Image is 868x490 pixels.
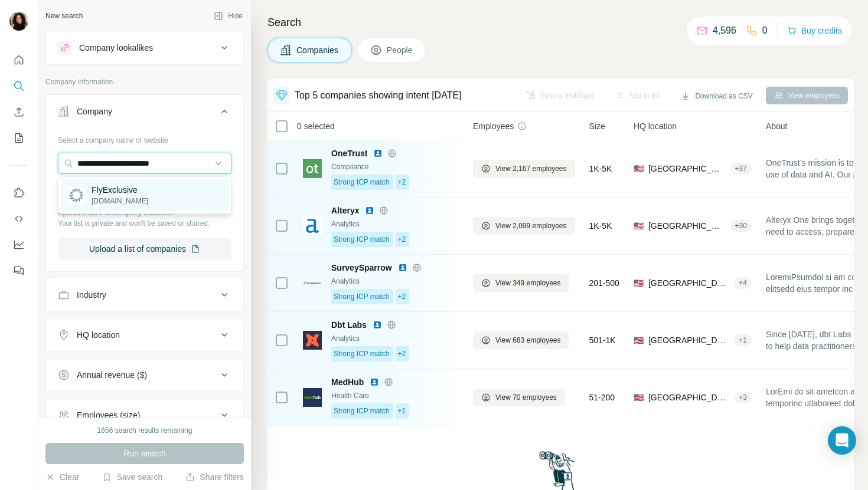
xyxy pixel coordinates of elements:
[473,217,575,235] button: View 2,099 employees
[648,163,726,175] span: [GEOGRAPHIC_DATA], [US_STATE]
[473,274,569,292] button: View 349 employees
[398,263,407,272] img: LinkedIn logo
[473,120,514,132] span: Employees
[334,348,390,359] span: Strong ICP match
[370,377,379,387] img: LinkedIn logo
[331,276,459,287] div: Analytics
[648,277,729,289] span: [GEOGRAPHIC_DATA], [US_STATE]
[495,163,567,174] span: View 2,167 employees
[9,127,28,149] button: My lists
[634,163,644,175] span: 🇺🇸
[398,406,406,416] span: +1
[634,120,677,132] span: HQ location
[495,221,567,231] span: View 2,099 employees
[762,24,768,38] p: 0
[303,281,322,286] img: Logo of SurveySparrow
[9,50,28,71] button: Quick start
[828,426,856,455] div: Open Intercom Messenger
[334,291,390,302] span: Strong ICP match
[398,348,406,359] span: +2
[589,163,612,175] span: 1K-5K
[9,260,28,281] button: Feedback
[766,120,788,132] span: About
[92,196,148,206] p: [DOMAIN_NAME]
[398,234,406,245] span: +2
[45,11,83,21] div: New search
[303,216,322,235] img: Logo of Alteryx
[589,334,616,346] span: 501-1K
[9,12,28,31] img: Avatar
[303,159,322,178] img: Logo of OneTrust
[734,335,752,346] div: + 1
[387,44,414,56] span: People
[331,262,392,274] span: SurveySparrow
[495,335,561,346] span: View 683 employees
[373,149,383,158] img: LinkedIn logo
[331,147,367,159] span: OneTrust
[495,278,561,288] span: View 349 employees
[58,130,231,146] div: Select a company name or website
[331,162,459,172] div: Compliance
[46,321,243,349] button: HQ location
[46,361,243,389] button: Annual revenue ($)
[365,206,374,215] img: LinkedIn logo
[45,77,244,87] p: Company information
[267,14,854,31] h4: Search
[713,24,736,38] p: 4,596
[634,392,644,403] span: 🇺🇸
[495,392,557,403] span: View 70 employees
[730,163,752,174] div: + 37
[634,220,644,232] span: 🇺🇸
[9,234,28,255] button: Dashboard
[331,390,459,401] div: Health Care
[77,369,147,381] div: Annual revenue ($)
[9,75,28,97] button: Search
[9,101,28,123] button: Enrich CSV
[77,289,106,301] div: Industry
[589,220,612,232] span: 1K-5K
[205,7,251,25] button: Hide
[46,281,243,309] button: Industry
[77,329,120,341] div: HQ location
[296,44,340,56] span: Companies
[77,409,140,421] div: Employees (size)
[473,389,565,406] button: View 70 employees
[589,392,615,403] span: 51-200
[734,392,752,403] div: + 3
[46,401,243,429] button: Employees (size)
[334,234,390,245] span: Strong ICP match
[58,218,231,229] p: Your list is private and won't be saved or shared.
[46,97,243,130] button: Company
[331,376,364,388] span: MedHub
[334,406,390,416] span: Strong ICP match
[9,208,28,229] button: Use Surfe API
[303,388,322,407] img: Logo of MedHub
[185,471,244,483] button: Share filters
[589,120,605,132] span: Size
[648,334,729,346] span: [GEOGRAPHIC_DATA], [US_STATE]
[77,106,112,117] div: Company
[648,392,729,403] span: [GEOGRAPHIC_DATA], [US_STATE]
[730,221,752,231] div: + 30
[79,42,153,54] div: Company lookalikes
[589,277,619,289] span: 201-500
[331,333,459,344] div: Analytics
[734,278,752,288] div: + 4
[68,187,84,203] img: FlyExclusive
[473,331,569,349] button: View 683 employees
[303,331,322,350] img: Logo of Dbt Labs
[634,334,644,346] span: 🇺🇸
[648,220,726,232] span: [GEOGRAPHIC_DATA], [US_STATE]
[673,87,761,105] button: Download as CSV
[297,120,335,132] span: 0 selected
[331,319,367,331] span: Dbt Labs
[97,425,192,436] div: 1656 search results remaining
[398,291,406,302] span: +2
[295,88,462,103] div: Top 5 companies showing intent [DATE]
[398,177,406,188] span: +2
[373,320,382,330] img: LinkedIn logo
[58,238,231,259] button: Upload a list of companies
[45,471,79,483] button: Clear
[46,34,243,62] button: Company lookalikes
[787,22,842,39] button: Buy credits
